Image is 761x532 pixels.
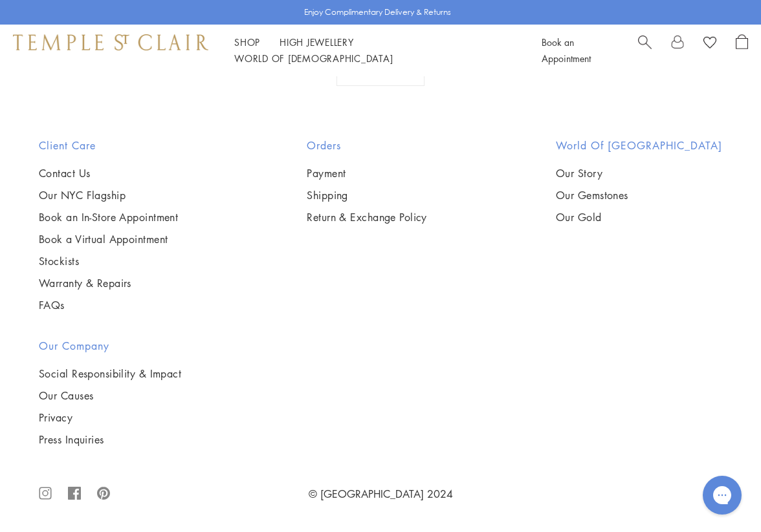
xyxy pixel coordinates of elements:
a: Press Inquiries [39,432,181,447]
a: Contact Us [39,166,178,180]
a: Our Causes [39,388,181,403]
h2: Client Care [39,138,178,153]
p: Enjoy Complimentary Delivery & Returns [304,6,451,19]
a: Book an Appointment [542,36,591,65]
a: Return & Exchange Policy [307,210,427,224]
h2: Orders [307,138,427,153]
a: High JewelleryHigh Jewellery [280,36,354,48]
a: Our Gold [556,210,722,224]
a: View Wishlist [703,34,716,54]
a: Search [638,34,652,67]
a: Social Responsibility & Impact [39,367,181,381]
iframe: Gorgias live chat messenger [696,471,748,519]
a: © [GEOGRAPHIC_DATA] 2024 [309,487,453,501]
a: Shipping [307,188,427,202]
a: Our Story [556,166,722,180]
a: FAQs [39,298,178,312]
a: Payment [307,166,427,180]
a: Our NYC Flagship [39,188,178,202]
a: ShopShop [234,36,260,48]
a: Warranty & Repairs [39,276,178,290]
a: Our Gemstones [556,188,722,202]
a: Open Shopping Bag [736,34,748,67]
a: Book a Virtual Appointment [39,232,178,246]
a: Privacy [39,410,181,425]
img: Temple St. Clair [13,34,208,50]
h2: Our Company [39,338,181,354]
a: World of [DEMOGRAPHIC_DATA]World of [DEMOGRAPHIC_DATA] [234,52,393,65]
nav: Main navigation [234,34,513,67]
a: Stockists [39,254,178,268]
a: Book an In-Store Appointment [39,210,178,224]
h2: World of [GEOGRAPHIC_DATA] [556,138,722,153]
